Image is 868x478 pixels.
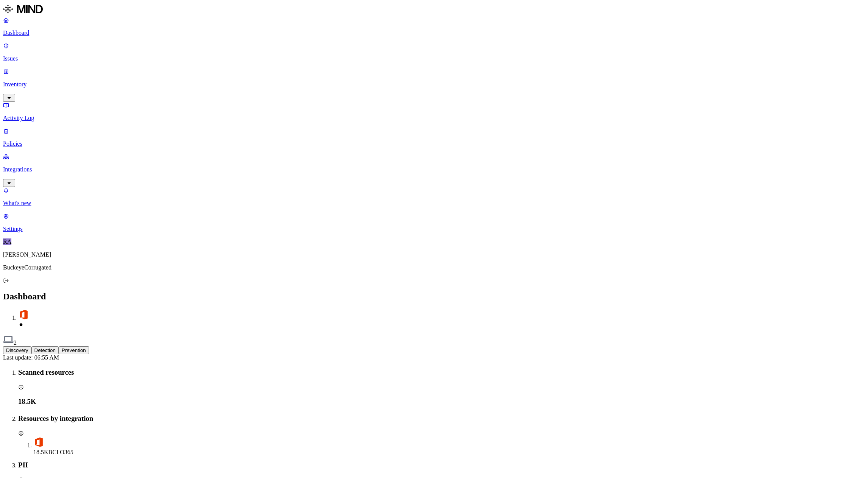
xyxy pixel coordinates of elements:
[3,128,865,147] a: Policies
[18,397,865,406] h3: 18.5K
[3,55,865,62] p: Issues
[3,354,59,361] span: Last update: 06:55 AM
[3,3,43,15] img: MIND
[3,238,11,245] span: RA
[3,187,865,207] a: What's new
[3,42,865,62] a: Issues
[14,339,17,346] span: 2
[3,68,865,101] a: Inventory
[3,166,865,173] p: Integrations
[3,81,865,88] p: Inventory
[59,346,89,354] button: Prevention
[18,414,865,423] h3: Resources by integration
[3,102,865,121] a: Activity Log
[3,226,865,232] p: Settings
[3,334,14,345] img: endpoint.svg
[33,449,48,455] span: 18.5K
[18,461,865,469] h3: PII
[3,17,865,36] a: Dashboard
[33,437,44,447] img: office-365.svg
[3,140,865,147] p: Policies
[18,309,29,320] img: office-365.svg
[3,291,865,302] h2: Dashboard
[31,346,59,354] button: Detection
[3,115,865,121] p: Activity Log
[3,153,865,186] a: Integrations
[3,200,865,207] p: What's new
[3,3,865,17] a: MIND
[3,213,865,232] a: Settings
[18,368,865,377] h3: Scanned resources
[3,346,31,354] button: Discovery
[3,30,865,36] p: Dashboard
[48,449,73,455] span: BCI O365
[3,264,865,271] p: BuckeyeCorrugated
